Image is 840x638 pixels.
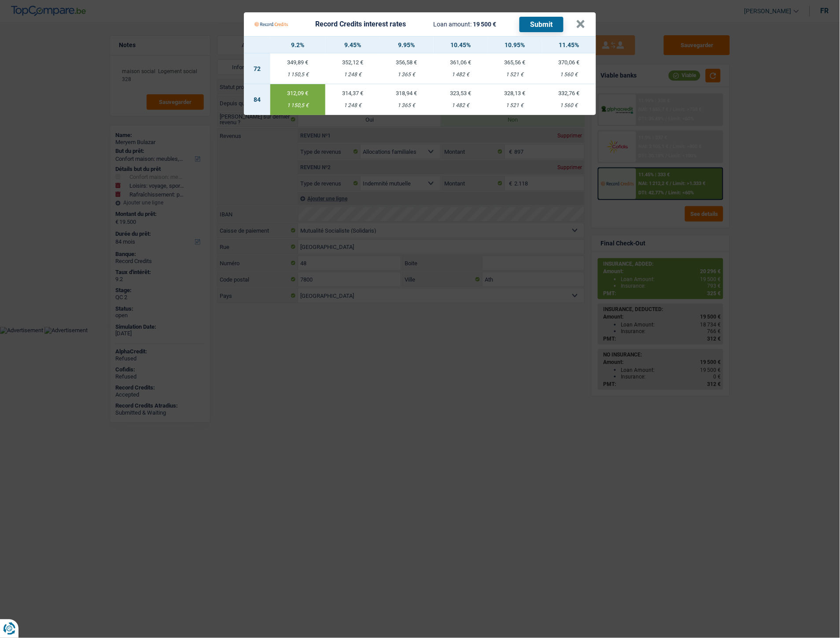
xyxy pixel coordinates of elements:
[325,72,379,78] div: 1 248 €
[270,90,325,96] div: 312,09 €
[270,59,325,65] div: 349,89 €
[576,20,586,29] button: ×
[325,37,379,53] th: 9.45%
[434,37,488,53] th: 10.45%
[379,59,434,65] div: 356,58 €
[542,103,596,108] div: 1 560 €
[325,103,379,108] div: 1 248 €
[434,103,488,108] div: 1 482 €
[434,21,472,28] span: Loan amount:
[542,59,596,65] div: 370,06 €
[488,103,542,108] div: 1 521 €
[244,53,270,84] td: 72
[488,90,542,96] div: 328,13 €
[254,16,288,33] img: Record Credits
[542,72,596,78] div: 1 560 €
[542,90,596,96] div: 332,76 €
[244,84,270,115] td: 84
[488,37,542,53] th: 10.95%
[434,72,488,78] div: 1 482 €
[379,103,434,108] div: 1 365 €
[488,59,542,65] div: 365,56 €
[379,72,434,78] div: 1 365 €
[519,17,564,32] button: Submit
[270,103,325,108] div: 1 150,5 €
[325,59,379,65] div: 352,12 €
[315,21,406,28] div: Record Credits interest rates
[379,90,434,96] div: 318,94 €
[488,72,542,78] div: 1 521 €
[473,21,497,28] span: 19 500 €
[379,37,434,53] th: 9.95%
[434,59,488,65] div: 361,06 €
[270,37,325,53] th: 9.2%
[325,90,379,96] div: 314,37 €
[434,90,488,96] div: 323,53 €
[270,72,325,78] div: 1 150,5 €
[542,37,596,53] th: 11.45%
